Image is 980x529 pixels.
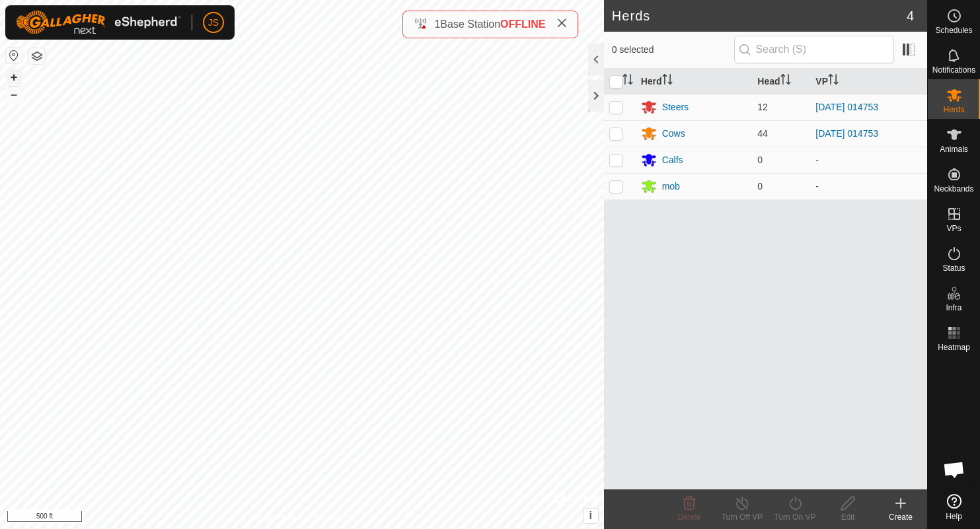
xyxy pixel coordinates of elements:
[612,43,734,57] span: 0 selected
[946,225,961,232] span: VPs
[612,8,907,24] h2: Herds
[946,512,962,520] span: Help
[678,512,701,522] span: Delete
[622,76,633,87] p-sorticon: Activate to sort
[769,511,821,523] div: Turn On VP
[934,185,973,193] span: Neckbands
[662,153,683,167] div: Calfs
[907,6,914,26] span: 4
[315,512,354,524] a: Contact Us
[810,147,927,173] td: -
[780,76,791,87] p-sorticon: Activate to sort
[757,128,768,139] span: 44
[938,343,970,351] span: Heatmap
[250,512,299,524] a: Privacy Policy
[815,102,878,112] a: [DATE] 014753
[16,11,181,34] img: Gallagher Logo
[932,66,975,74] span: Notifications
[434,18,440,30] span: 1
[636,69,753,94] th: Herd
[662,127,685,141] div: Cows
[662,180,680,194] div: mob
[662,76,673,87] p-sorticon: Activate to sort
[662,100,689,114] div: Steers
[946,304,961,312] span: Infra
[942,264,965,272] span: Status
[940,145,968,153] span: Animals
[934,450,974,489] div: Open chat
[584,509,598,523] button: i
[757,102,768,112] span: 12
[716,511,769,523] div: Turn Off VP
[6,69,22,85] button: +
[928,489,980,526] a: Help
[440,18,500,30] span: Base Station
[935,26,972,34] span: Schedules
[752,69,810,94] th: Head
[821,511,874,523] div: Edit
[500,18,545,30] span: OFFLINE
[943,106,964,114] span: Herds
[734,36,894,63] input: Search (S)
[757,155,763,165] span: 0
[757,181,763,192] span: 0
[6,87,22,102] button: –
[828,76,839,87] p-sorticon: Activate to sort
[208,16,219,30] span: JS
[6,48,22,63] button: Reset Map
[815,128,878,139] a: [DATE] 014753
[810,173,927,199] td: -
[810,69,927,94] th: VP
[29,48,45,64] button: Map Layers
[874,511,927,523] div: Create
[589,510,591,521] span: i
